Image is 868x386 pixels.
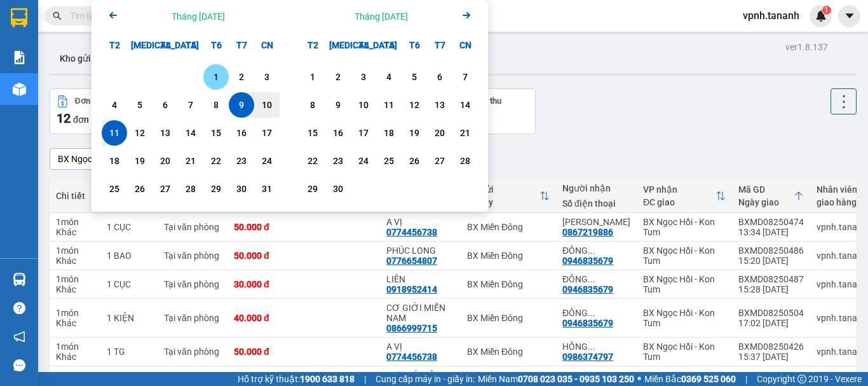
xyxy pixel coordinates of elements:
[102,92,127,118] div: Choose Thứ Hai, tháng 08 4 2025. It's available.
[376,64,402,90] div: Choose Thứ Năm, tháng 09 4 2025. It's available.
[13,331,25,343] span: notification
[431,153,449,169] div: 27
[562,341,630,352] div: HỒNG CHƯỞNG
[467,197,539,207] div: ĐC lấy
[234,279,297,289] div: 30.000 đ
[234,313,297,323] div: 40.000 đ
[70,9,220,23] input: Tìm tên, số ĐT hoặc mã đơn
[738,227,804,237] div: 13:34 [DATE]
[207,69,225,85] div: 1
[203,120,229,146] div: Choose Thứ Sáu, tháng 08 15 2025. It's available.
[456,125,474,141] div: 21
[254,176,280,202] div: Choose Chủ Nhật, tháng 08 31 2025. It's available.
[588,245,595,256] span: ...
[427,92,452,118] div: Choose Thứ Bảy, tháng 09 13 2025. It's available.
[178,120,203,146] div: Choose Thứ Năm, tháng 08 14 2025. It's available.
[254,64,280,90] div: Choose Chủ Nhật, tháng 08 3 2025. It's available.
[562,308,630,318] div: ĐÔNG DƯƠNG
[300,374,355,384] strong: 1900 633 818
[562,318,613,328] div: 0946835679
[325,120,351,146] div: Choose Thứ Ba, tháng 09 16 2025. It's available.
[376,148,402,174] div: Choose Thứ Năm, tháng 09 25 2025. It's available.
[427,148,452,174] div: Choose Thứ Bảy, tháng 09 27 2025. It's available.
[300,148,325,174] div: Choose Thứ Hai, tháng 09 22 2025. It's available.
[588,308,595,318] span: ...
[745,372,747,386] span: |
[355,125,372,141] div: 17
[182,125,200,141] div: 14
[637,179,732,213] th: Toggle SortBy
[153,92,178,118] div: Choose Thứ Tư, tháng 08 6 2025. It's available.
[329,97,347,113] div: 9
[643,308,726,328] div: BX Ngọc Hồi - Kon Tum
[817,184,867,195] div: Nhân viên
[229,92,254,118] div: Selected start date. Thứ Bảy, tháng 08 9 2025. It's available.
[153,32,178,58] div: T4
[105,125,123,141] div: 11
[164,222,221,232] div: Tại văn phòng
[325,32,351,58] div: [MEDICAL_DATA]
[738,341,804,352] div: BXMD08250426
[105,97,123,113] div: 4
[13,83,26,96] img: warehouse-icon
[355,97,372,113] div: 10
[456,69,474,85] div: 7
[156,181,174,196] div: 27
[643,217,726,237] div: BX Ngọc Hồi - Kon Tum
[203,176,229,202] div: Choose Thứ Sáu, tháng 08 29 2025. It's available.
[178,32,203,58] div: T5
[233,153,250,169] div: 23
[258,153,276,169] div: 24
[178,92,203,118] div: Choose Thứ Năm, tháng 08 7 2025. It's available.
[402,92,427,118] div: Choose Thứ Sáu, tháng 09 12 2025. It's available.
[386,227,437,237] div: 0774456738
[817,279,867,289] div: vpnh.tananh
[233,181,250,196] div: 30
[156,97,174,113] div: 6
[732,179,810,213] th: Toggle SortBy
[56,245,94,256] div: 1 món
[562,183,630,193] div: Người nhận
[229,64,254,90] div: Choose Thứ Bảy, tháng 08 2 2025. It's available.
[738,274,804,284] div: BXMD08250487
[304,97,322,113] div: 8
[233,69,250,85] div: 2
[56,352,94,362] div: Khác
[402,120,427,146] div: Choose Thứ Sáu, tháng 09 19 2025. It's available.
[351,120,376,146] div: Choose Thứ Tư, tháng 09 17 2025. It's available.
[57,111,71,126] span: 12
[733,8,810,24] span: vpnh.tananh
[164,279,221,289] div: Tại văn phòng
[386,303,454,323] div: CƠ GIỚI MIỀN NAM
[386,245,454,256] div: PHÚC LONG
[300,32,325,58] div: T2
[203,92,229,118] div: Choose Thứ Sáu, tháng 08 8 2025. It's available.
[467,313,550,323] div: BX Miền Đông
[456,97,474,113] div: 14
[738,308,804,318] div: BXMD08250504
[300,92,325,118] div: Choose Thứ Hai, tháng 09 8 2025. It's available.
[156,125,174,141] div: 13
[229,120,254,146] div: Choose Thứ Bảy, tháng 08 16 2025. It's available.
[229,148,254,174] div: Choose Thứ Bảy, tháng 08 23 2025. It's available.
[386,341,454,352] div: A VỊ
[127,148,153,174] div: Choose Thứ Ba, tháng 08 19 2025. It's available.
[325,176,351,202] div: Choose Thứ Ba, tháng 09 30 2025. It's available.
[229,32,254,58] div: T7
[56,341,94,352] div: 1 món
[258,181,276,196] div: 31
[376,92,402,118] div: Choose Thứ Năm, tháng 09 11 2025. It's available.
[844,10,855,22] span: caret-down
[102,176,127,202] div: Choose Thứ Hai, tháng 08 25 2025. It's available.
[562,198,630,209] div: Số điện thoại
[203,32,229,58] div: T6
[822,6,831,15] sup: 1
[431,125,449,141] div: 20
[53,11,62,20] span: search
[376,120,402,146] div: Choose Thứ Năm, tháng 09 18 2025. It's available.
[325,64,351,90] div: Choose Thứ Ba, tháng 09 2 2025. It's available.
[386,256,437,266] div: 0776654807
[427,120,452,146] div: Choose Thứ Bảy, tháng 09 20 2025. It's available.
[75,97,110,106] div: Đơn hàng
[13,51,26,64] img: solution-icon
